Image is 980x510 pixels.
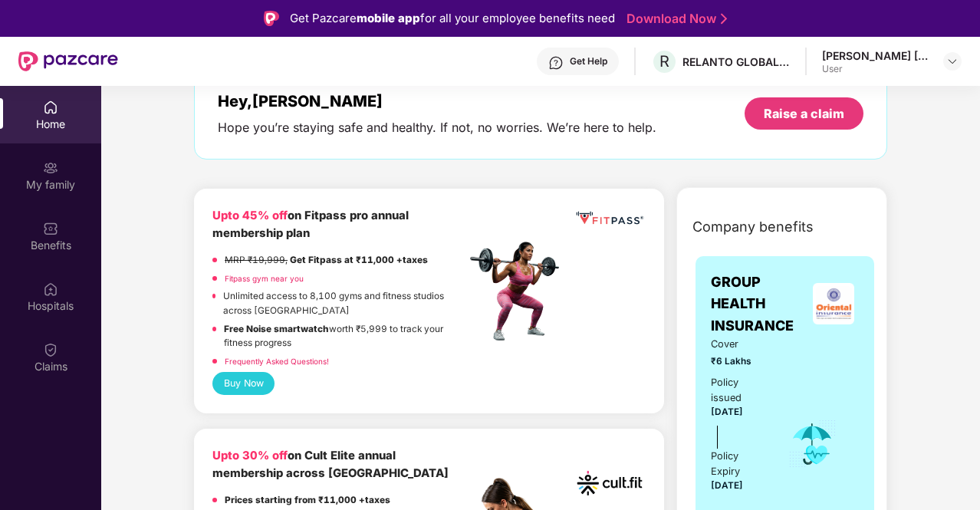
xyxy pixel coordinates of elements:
img: Stroke [721,11,727,27]
div: Get Pazcare for all your employee benefits need [290,9,615,28]
button: Buy Now [212,372,275,394]
img: svg+xml;base64,PHN2ZyBpZD0iSG9zcGl0YWxzIiB4bWxucz0iaHR0cDovL3d3dy53My5vcmcvMjAwMC9zdmciIHdpZHRoPS... [43,281,58,297]
b: Upto 45% off [212,209,288,222]
b: Upto 30% off [212,449,288,462]
img: fppp.png [574,207,646,229]
del: MRP ₹19,999, [225,255,288,265]
img: fpp.png [465,238,573,345]
img: svg+xml;base64,PHN2ZyBpZD0iQmVuZWZpdHMiIHhtbG5zPSJodHRwOi8vd3d3LnczLm9yZy8yMDAwL3N2ZyIgd2lkdGg9Ij... [43,221,58,236]
a: Frequently Asked Questions! [225,357,329,366]
div: User [822,63,929,75]
span: Company benefits [692,216,814,238]
div: Raise a claim [764,105,844,122]
div: Policy Expiry [711,449,767,479]
span: [DATE] [711,480,743,491]
img: New Pazcare Logo [18,51,118,71]
p: Unlimited access to 8,100 gyms and fitness studios across [GEOGRAPHIC_DATA] [223,289,465,318]
strong: Get Fitpass at ₹11,000 +taxes [290,255,428,265]
a: Fitpass gym near you [225,274,304,283]
div: Hope you’re staying safe and healthy. If not, no worries. We’re here to help. [218,120,656,136]
strong: mobile app [357,11,420,25]
span: GROUP HEALTH INSURANCE [711,271,808,337]
span: ₹6 Lakhs [711,354,767,369]
img: svg+xml;base64,PHN2ZyBpZD0iSG9tZSIgeG1sbnM9Imh0dHA6Ly93d3cudzMub3JnLzIwMDAvc3ZnIiB3aWR0aD0iMjAiIG... [43,100,58,115]
img: Logo [264,11,279,26]
div: Policy issued [711,375,767,406]
span: R [659,52,669,71]
img: svg+xml;base64,PHN2ZyBpZD0iSGVscC0zMngzMiIgeG1sbnM9Imh0dHA6Ly93d3cudzMub3JnLzIwMDAvc3ZnIiB3aWR0aD... [548,55,564,71]
div: Get Help [570,55,607,67]
b: on Cult Elite annual membership across [GEOGRAPHIC_DATA] [212,449,449,480]
img: svg+xml;base64,PHN2ZyB3aWR0aD0iMjAiIGhlaWdodD0iMjAiIHZpZXdCb3g9IjAgMCAyMCAyMCIgZmlsbD0ibm9uZSIgeG... [43,160,58,176]
img: insurerLogo [813,283,854,324]
b: on Fitpass pro annual membership plan [212,209,409,240]
p: worth ₹5,999 to track your fitness progress [224,322,465,350]
div: Hey, [PERSON_NAME] [218,92,656,110]
span: Cover [711,337,767,352]
a: Download Now [626,11,722,27]
img: svg+xml;base64,PHN2ZyBpZD0iRHJvcGRvd24tMzJ4MzIiIHhtbG5zPSJodHRwOi8vd3d3LnczLm9yZy8yMDAwL3N2ZyIgd2... [946,55,959,67]
strong: Prices starting from ₹11,000 +taxes [225,495,390,505]
img: icon [788,419,837,469]
div: RELANTO GLOBAL PRIVATE LIMITED [682,54,790,69]
span: [DATE] [711,406,743,417]
strong: Free Noise smartwatch [224,324,329,334]
img: svg+xml;base64,PHN2ZyBpZD0iQ2xhaW0iIHhtbG5zPSJodHRwOi8vd3d3LnczLm9yZy8yMDAwL3N2ZyIgd2lkdGg9IjIwIi... [43,342,58,357]
div: [PERSON_NAME] [PERSON_NAME] [822,48,929,63]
